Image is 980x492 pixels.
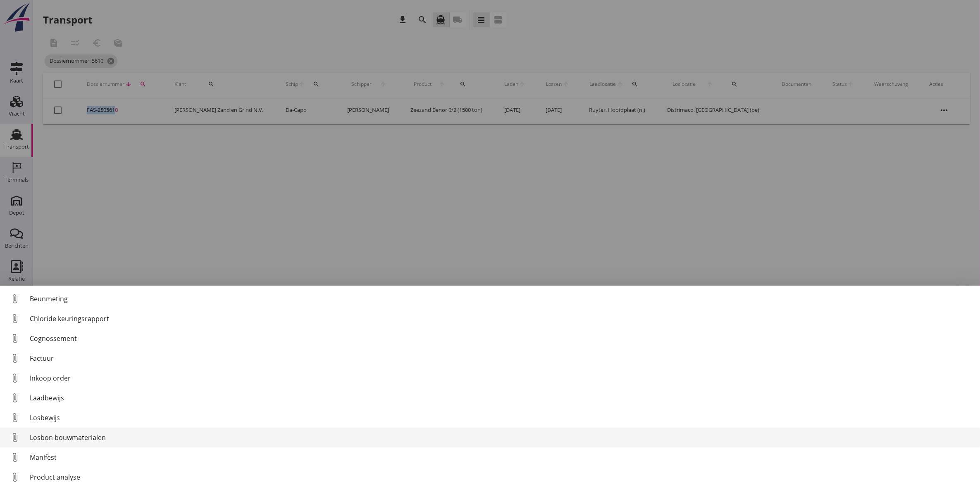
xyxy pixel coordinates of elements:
[30,452,973,462] div: Manifest
[30,314,973,324] div: Chloride keuringsrapport
[30,413,973,423] div: Losbewijs
[8,352,21,365] i: attach_file
[8,371,21,385] i: attach_file
[30,334,973,343] div: Cognossement
[8,292,21,305] i: attach_file
[8,431,21,444] i: attach_file
[30,472,973,482] div: Product analyse
[30,294,973,304] div: Beunmeting
[8,411,21,424] i: attach_file
[8,471,21,484] i: attach_file
[8,391,21,404] i: attach_file
[30,393,973,403] div: Laadbewijs
[8,312,21,325] i: attach_file
[30,373,973,383] div: Inkoop order
[30,353,973,363] div: Factuur
[8,332,21,345] i: attach_file
[30,433,973,442] div: Losbon bouwmaterialen
[8,451,21,464] i: attach_file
